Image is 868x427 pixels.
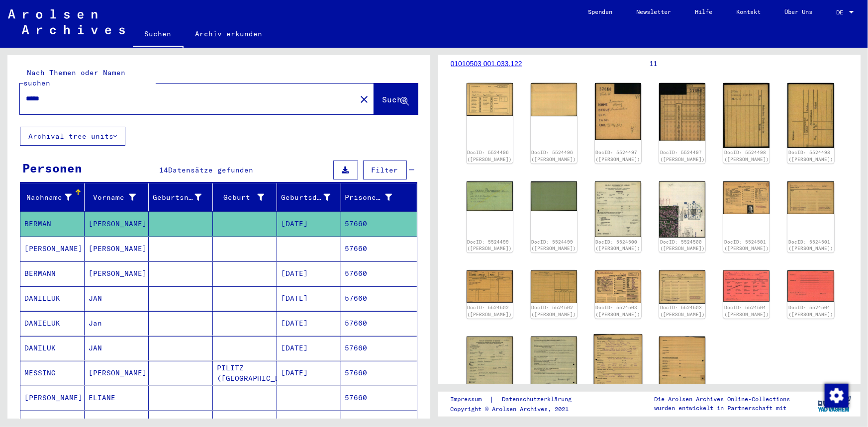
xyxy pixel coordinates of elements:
mat-cell: [PERSON_NAME] [20,386,85,410]
mat-cell: Jan [85,311,149,336]
mat-cell: [DATE] [277,361,341,385]
a: DocID: 5524499 ([PERSON_NAME]) [467,239,512,252]
mat-header-cell: Geburtsdatum [277,183,341,211]
mat-cell: [DATE] [277,311,341,336]
mat-cell: MESSING [20,361,85,385]
p: Die Arolsen Archives Online-Collections [654,395,790,404]
a: DocID: 5524501 ([PERSON_NAME]) [724,239,769,252]
a: Archiv erkunden [184,22,275,46]
span: Datensätze gefunden [168,166,253,174]
mat-cell: DANILUK [20,336,85,360]
img: 001.jpg [723,270,770,301]
img: 002.jpg [659,83,705,141]
div: Zustimmung ändern [824,383,848,407]
div: Prisoner # [345,192,392,203]
a: DocID: 5524502 ([PERSON_NAME]) [531,305,576,317]
div: Geburtsdatum [281,189,343,205]
mat-cell: [DATE] [277,261,341,286]
img: 001.jpg [595,181,641,237]
span: Suche [383,94,407,104]
a: DocID: 5524498 ([PERSON_NAME]) [788,150,833,162]
mat-label: Nach Themen oder Namen suchen [23,68,125,87]
mat-cell: [DATE] [277,286,341,311]
img: 001.jpg [723,181,770,214]
mat-cell: [PERSON_NAME] [85,237,149,261]
mat-cell: 57660 [341,261,417,286]
div: Prisoner # [345,189,405,205]
button: Filter [363,161,407,179]
div: Nachname [24,189,84,205]
img: 001.jpg [595,83,641,140]
img: 001.jpg [467,270,513,303]
mat-header-cell: Nachname [20,183,85,211]
mat-cell: [PERSON_NAME] [20,237,85,261]
img: 002.jpg [659,270,705,303]
a: Datenschutzerklärung [494,394,583,405]
a: DocID: 5524502 ([PERSON_NAME]) [467,305,512,317]
mat-icon: close [358,93,370,105]
img: 002.jpg [531,337,577,412]
img: 002.jpg [531,270,577,303]
mat-cell: JAN [85,336,149,360]
img: 001.jpg [467,181,513,211]
mat-cell: 57660 [341,237,417,261]
img: 002.jpg [787,181,834,215]
img: 001.jpg [594,335,643,403]
a: DocID: 5524500 ([PERSON_NAME]) [595,239,640,252]
a: DocID: 5524499 ([PERSON_NAME]) [531,239,576,252]
img: 001.jpg [467,83,513,116]
mat-cell: 57660 [341,386,417,410]
div: | [450,394,583,405]
img: 002.jpg [787,270,834,302]
div: Vorname [89,192,136,203]
a: DocID: 5524501 ([PERSON_NAME]) [788,239,833,252]
a: 01010503 001.033.122 [451,60,522,68]
a: DocID: 5524504 ([PERSON_NAME]) [788,305,833,317]
img: 002.jpg [531,181,577,211]
img: 002.jpg [787,83,834,148]
mat-cell: [PERSON_NAME] [85,361,149,385]
div: Vorname [89,189,148,205]
a: DocID: 5524503 ([PERSON_NAME]) [595,305,640,317]
p: 11 [650,59,848,69]
a: DocID: 5524498 ([PERSON_NAME]) [724,150,769,162]
img: Zustimmung ändern [825,384,849,408]
img: 001.jpg [467,337,513,411]
div: Geburtsname [153,192,201,203]
button: Suche [374,84,418,114]
a: DocID: 5524496 ([PERSON_NAME]) [467,150,512,162]
mat-cell: 57660 [341,361,417,385]
div: Personen [22,159,82,177]
mat-cell: BERMANN [20,261,85,286]
mat-cell: DANIELUK [20,311,85,336]
button: Clear [354,89,374,109]
div: Geburtsname [153,189,214,205]
mat-header-cell: Vorname [85,183,149,211]
button: Archival tree units [20,127,125,146]
img: 002.jpg [659,337,705,402]
p: Copyright © Arolsen Archives, 2021 [450,405,583,414]
img: Arolsen_neg.svg [8,9,125,34]
img: 001.jpg [723,83,770,148]
a: Impressum [450,394,489,405]
a: DocID: 5524503 ([PERSON_NAME]) [660,305,705,317]
div: Geburt‏ [217,192,264,203]
img: 002.jpg [659,181,705,238]
img: 002.jpg [531,83,577,116]
a: DocID: 5524500 ([PERSON_NAME]) [660,239,705,252]
div: Nachname [24,192,72,203]
mat-header-cell: Geburtsname [149,183,213,211]
a: DocID: 5524497 ([PERSON_NAME]) [595,150,640,162]
a: Suchen [133,22,184,48]
mat-cell: ELIANE [85,386,149,410]
img: yv_logo.png [816,391,853,416]
mat-cell: [DATE] [277,336,341,360]
div: Geburt‏ [217,189,277,205]
mat-cell: JAN [85,286,149,311]
mat-cell: PILITZ ([GEOGRAPHIC_DATA]) [213,361,277,385]
mat-cell: BERMAN [20,212,85,236]
span: Filter [372,166,398,174]
mat-cell: 57660 [341,212,417,236]
a: DocID: 5524496 ([PERSON_NAME]) [531,150,576,162]
mat-cell: 57660 [341,336,417,360]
